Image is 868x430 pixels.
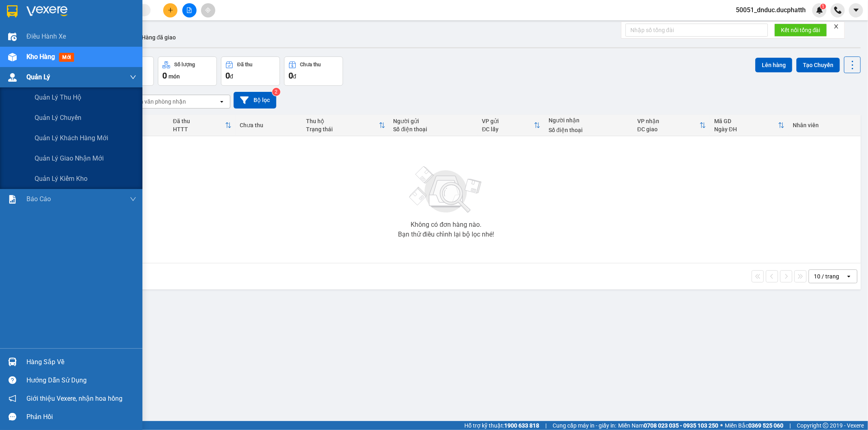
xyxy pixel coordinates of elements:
img: warehouse-icon [8,358,17,366]
span: ⚪️ [720,424,723,427]
span: đ [230,73,233,80]
th: Toggle SortBy [302,115,389,136]
span: copyright [823,423,829,428]
img: phone-icon [834,7,842,14]
button: Tạo Chuyến [796,58,840,72]
span: down [130,196,136,202]
span: | [545,421,547,430]
div: Đã thu [237,62,252,67]
div: ĐC lấy [482,126,534,132]
div: Nhân viên [793,122,856,128]
span: Quản lý thu hộ [35,92,81,102]
img: warehouse-icon [8,53,17,61]
button: Chưa thu0đ [284,56,343,86]
th: Toggle SortBy [710,115,789,136]
span: caret-down [853,7,860,14]
button: file-add [182,3,197,17]
div: Thu hộ [306,118,378,124]
button: Lên hàng [755,58,792,72]
th: Toggle SortBy [478,115,544,136]
span: 0 [289,71,293,80]
button: Hàng đã giao [135,28,182,47]
div: Hàng sắp về [26,356,136,368]
span: món [168,73,180,80]
span: Kết nối tổng đài [781,26,820,35]
span: Báo cáo [26,194,51,204]
img: solution-icon [8,195,17,204]
img: warehouse-icon [8,73,17,82]
span: Quản Lý [26,72,50,82]
span: notification [9,395,16,402]
button: Kết nối tổng đài [774,24,827,37]
th: Toggle SortBy [633,115,710,136]
div: Mã GD [714,118,778,124]
sup: 2 [272,88,280,96]
span: Điều hành xe [26,31,66,41]
div: Đã thu [173,118,225,124]
div: Phản hồi [26,411,136,423]
span: Miền Bắc [725,421,783,430]
div: Số điện thoại [394,126,474,132]
button: plus [163,3,177,17]
div: HTTT [173,126,225,132]
span: down [130,74,136,80]
span: 1 [822,4,824,9]
span: 50051_dnduc.ducphatth [729,5,812,15]
div: Người nhận [549,117,629,124]
span: đ [293,73,296,80]
span: Quản lý kiểm kho [35,174,87,184]
div: 10 / trang [814,272,839,280]
th: Toggle SortBy [169,115,236,136]
span: | [789,421,791,430]
span: Miền Nam [618,421,718,430]
svg: open [219,98,225,105]
div: Không có đơn hàng nào. [411,222,481,228]
button: caret-down [849,3,863,17]
span: Giới thiệu Vexere, nhận hoa hồng [26,393,122,404]
button: Đã thu0đ [221,56,280,86]
span: close [833,24,839,29]
strong: 0708 023 035 - 0935 103 250 [644,422,718,429]
strong: 1900 633 818 [504,422,539,429]
div: Ngày ĐH [714,126,778,132]
span: plus [168,7,173,13]
div: Số lượng [174,62,195,67]
img: icon-new-feature [816,7,823,14]
img: svg+xml;base64,PHN2ZyBjbGFzcz0ibGlzdC1wbHVnX19zdmciIHhtbG5zPSJodHRwOi8vd3d3LnczLm9yZy8yMDAwL3N2Zy... [405,161,487,218]
button: Số lượng0món [158,56,217,86]
div: Người gửi [394,118,474,124]
div: VP nhận [637,118,700,124]
span: Kho hàng [26,53,55,61]
span: question-circle [9,376,16,384]
button: Bộ lọc [234,92,276,109]
span: 0 [225,71,230,80]
span: Quản lý chuyến [35,113,81,123]
span: aim [205,7,211,13]
input: Nhập số tổng đài [625,24,768,37]
span: mới [59,53,74,62]
span: Hỗ trợ kỹ thuật: [464,421,539,430]
div: Chưa thu [300,62,321,67]
svg: open [846,273,852,280]
span: 0 [162,71,167,80]
span: Quản lý khách hàng mới [35,133,108,143]
div: ĐC giao [637,126,700,132]
div: Hướng dẫn sử dụng [26,374,136,387]
strong: 0369 525 060 [748,422,783,429]
span: message [9,413,16,421]
span: file-add [186,7,192,13]
button: aim [201,3,215,17]
div: Chưa thu [240,122,298,128]
span: Cung cấp máy in - giấy in: [553,421,616,430]
sup: 1 [820,4,826,9]
div: Trạng thái [306,126,378,132]
div: VP gửi [482,118,534,124]
div: Bạn thử điều chỉnh lại bộ lọc nhé! [398,231,494,238]
span: Quản lý giao nhận mới [35,153,104,163]
div: Chọn văn phòng nhận [130,98,186,106]
img: logo-vxr [7,5,17,17]
div: Số điện thoại [549,127,629,133]
img: warehouse-icon [8,33,17,41]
